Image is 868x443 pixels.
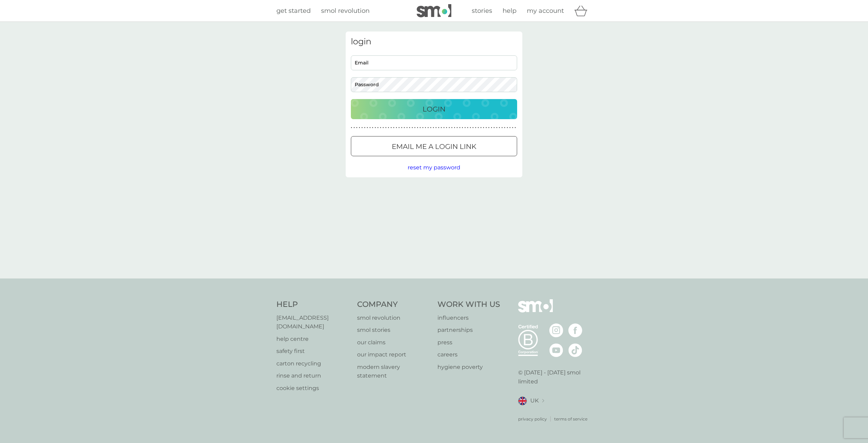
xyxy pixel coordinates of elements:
[357,326,431,335] p: smol stories
[351,126,352,130] p: ●
[383,126,384,130] p: ●
[472,6,492,16] a: stories
[527,6,564,16] a: my account
[357,350,431,359] p: our impact report
[433,126,434,130] p: ●
[357,338,431,347] a: our claims
[276,347,350,356] a: safety first
[351,37,517,47] h3: login
[423,104,445,115] p: Login
[276,384,350,393] a: cookie settings
[276,371,350,380] a: rinse and return
[359,126,360,130] p: ●
[377,126,379,130] p: ●
[478,126,479,130] p: ●
[503,6,516,16] a: help
[457,126,458,130] p: ●
[435,126,437,130] p: ●
[369,126,371,130] p: ●
[357,299,431,310] h4: Company
[437,299,500,310] h4: Work With Us
[276,359,350,368] a: carton recycling
[503,7,516,15] span: help
[372,126,373,130] p: ●
[443,126,445,130] p: ●
[414,126,416,130] p: ●
[396,126,397,130] p: ●
[467,126,469,130] p: ●
[504,126,505,130] p: ●
[470,126,471,130] p: ●
[554,416,587,422] a: terms of service
[568,324,582,337] img: visit the smol Facebook page
[356,126,357,130] p: ●
[462,126,463,130] p: ●
[406,126,408,130] p: ●
[542,399,544,403] img: select a new location
[437,338,500,347] p: press
[454,126,455,130] p: ●
[475,126,476,130] p: ●
[527,7,564,15] span: my account
[364,126,365,130] p: ●
[507,126,508,130] p: ●
[472,126,474,130] p: ●
[276,335,350,344] p: help centre
[422,126,424,130] p: ●
[499,126,500,130] p: ●
[408,164,460,171] span: reset my password
[510,126,511,130] p: ●
[449,126,450,130] p: ●
[483,126,484,130] p: ●
[437,326,500,335] a: partnerships
[388,126,389,130] p: ●
[438,126,440,130] p: ●
[437,350,500,359] a: careers
[518,416,547,422] a: privacy policy
[354,126,355,130] p: ●
[367,126,368,130] p: ●
[437,313,500,322] a: influencers
[472,7,492,15] span: stories
[276,6,311,16] a: get started
[385,126,387,130] p: ●
[357,313,431,322] a: smol revolution
[321,6,370,16] a: smol revolution
[496,126,497,130] p: ●
[401,126,402,130] p: ●
[362,126,363,130] p: ●
[411,126,413,130] p: ●
[357,363,431,380] a: modern slavery statement
[276,299,350,310] h4: Help
[427,126,429,130] p: ●
[515,126,516,130] p: ●
[441,126,442,130] p: ●
[494,126,495,130] p: ●
[518,368,592,386] p: © [DATE] - [DATE] smol limited
[417,126,418,130] p: ●
[464,126,466,130] p: ●
[408,163,460,172] button: reset my password
[351,136,517,156] button: Email me a login link
[518,397,527,405] img: UK flag
[549,343,563,357] img: visit the smol Youtube page
[488,126,490,130] p: ●
[530,396,539,405] span: UK
[276,7,311,15] span: get started
[392,141,476,152] p: Email me a login link
[419,126,421,130] p: ●
[276,313,350,331] a: [EMAIL_ADDRESS][DOMAIN_NAME]
[398,126,400,130] p: ●
[518,299,553,323] img: smol
[451,126,453,130] p: ●
[430,126,432,130] p: ●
